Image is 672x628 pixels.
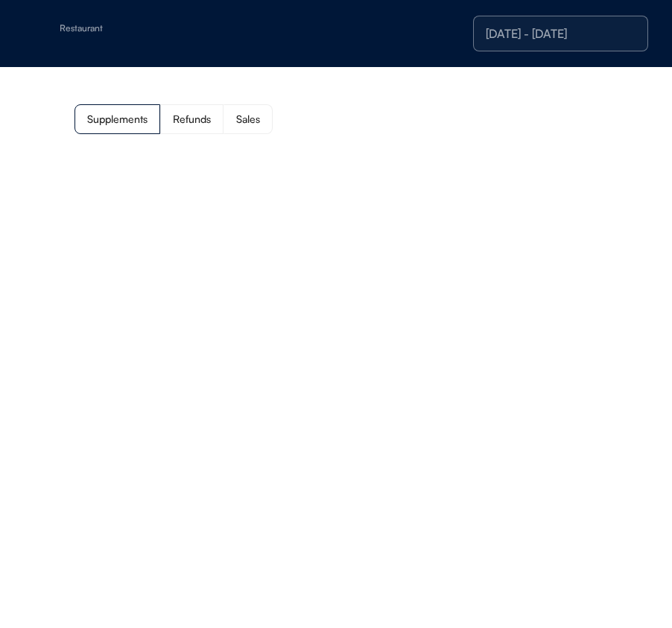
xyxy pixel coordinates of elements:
[60,24,247,33] div: Restaurant
[486,28,635,39] div: [DATE] - [DATE]
[30,22,54,45] img: yH5BAEAAAAALAAAAAABAAEAAAIBRAA7
[236,114,260,124] div: Sales
[173,114,211,124] div: Refunds
[87,114,148,124] div: Supplements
